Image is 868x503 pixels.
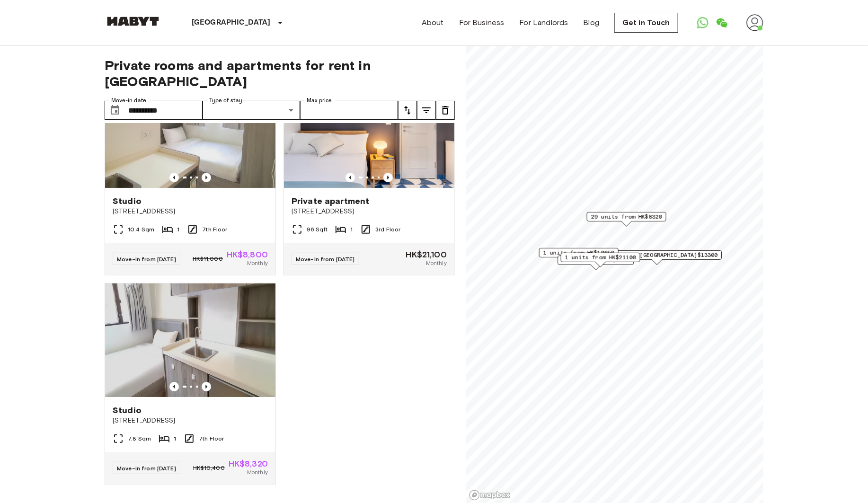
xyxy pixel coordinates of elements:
span: 7.8 Sqm [128,434,151,443]
img: Marketing picture of unit HK-01-055-003-001 [284,74,454,188]
span: HK$10,400 [193,464,224,472]
button: Previous image [169,173,179,182]
img: Habyt [105,17,161,26]
a: About [422,17,444,28]
span: HK$8,800 [227,250,268,259]
span: HK$8,320 [229,459,268,468]
a: Open WeChat [712,13,731,32]
span: HK$21,100 [406,250,447,259]
div: Map marker [561,253,640,267]
div: Map marker [587,212,666,227]
button: tune [417,101,436,120]
a: Get in Touch [614,13,678,33]
a: Mapbox logo [469,490,511,501]
a: Blog [584,17,600,28]
span: Private apartment [292,195,370,207]
button: Previous image [345,173,355,182]
button: Previous image [202,173,211,182]
span: Studio [113,405,142,416]
img: avatar [746,14,763,31]
a: Open WhatsApp [693,13,712,32]
span: Move-in from [DATE] [117,465,176,472]
span: Private rooms and apartments for rent in [GEOGRAPHIC_DATA] [105,57,455,89]
div: Map marker [539,248,619,263]
span: 1 units from HK$10650 [543,248,614,257]
a: For Landlords [520,17,568,28]
a: Marketing picture of unit HK-01-067-045-01Previous imagePrevious imageStudio[STREET_ADDRESS]7.8 S... [105,283,276,485]
span: Studio [113,195,142,207]
p: [GEOGRAPHIC_DATA] [192,17,271,28]
span: 1 [177,225,179,234]
span: 7th Floor [199,434,224,443]
button: tune [398,101,417,120]
span: Monthly [247,468,268,477]
span: Monthly [247,259,268,267]
span: [STREET_ADDRESS] [113,416,268,425]
div: Map marker [558,256,634,270]
span: 3rd Floor [375,225,400,234]
span: 1 units from HK$21100 [565,253,636,262]
label: Move-in date [111,97,146,105]
label: Type of stay [209,97,242,105]
span: 7th Floor [202,225,227,234]
span: HK$11,000 [193,255,222,263]
img: Marketing picture of unit HK-01-067-044-01 [105,74,275,188]
span: Move-in from [DATE] [296,256,355,263]
button: Previous image [202,382,211,391]
button: Previous image [169,382,179,391]
label: Max price [307,97,332,105]
button: tune [436,101,455,120]
span: Monthly [426,259,447,267]
span: [STREET_ADDRESS] [292,207,447,216]
a: Marketing picture of unit HK-01-067-044-01Previous imagePrevious imageStudio[STREET_ADDRESS]10.4 ... [105,74,276,275]
span: 29 units from HK$8320 [591,212,662,221]
button: Previous image [383,173,393,182]
span: 96 Sqft [307,225,328,234]
span: Move-in from [DATE] [117,256,176,263]
span: 10.4 Sqm [128,225,154,234]
button: Choose date, selected date is 1 Oct 2025 [106,101,124,120]
img: Marketing picture of unit HK-01-067-045-01 [105,283,275,397]
a: Marketing picture of unit HK-01-055-003-001Previous imagePrevious imagePrivate apartment[STREET_A... [283,74,455,275]
a: For Business [459,17,505,28]
span: [STREET_ADDRESS] [113,207,268,216]
span: 1 [350,225,353,234]
span: 1 units from [GEOGRAPHIC_DATA]$13300 [596,251,717,259]
span: 1 [174,434,176,443]
div: Map marker [592,250,722,265]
